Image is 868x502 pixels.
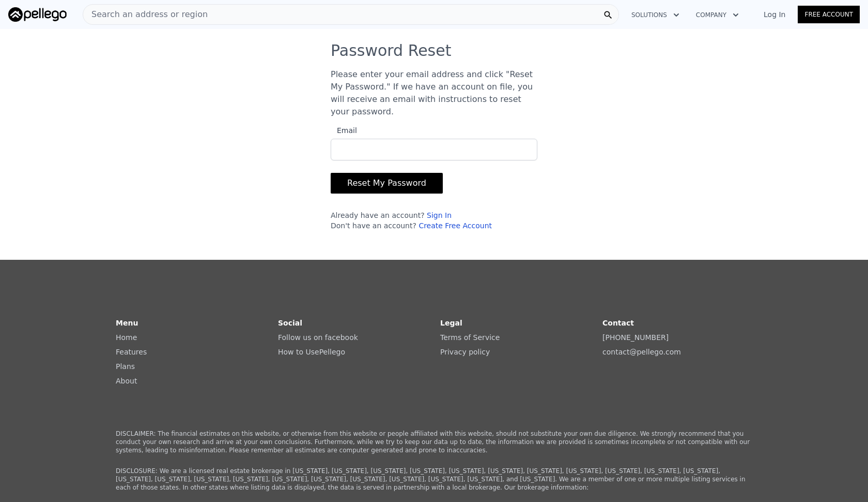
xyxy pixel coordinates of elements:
[688,6,747,24] button: Company
[440,319,462,327] strong: Legal
[8,7,67,22] img: Pellego
[602,319,634,327] strong: Contact
[116,333,137,342] a: Home
[278,319,302,327] strong: Social
[116,377,137,385] a: About
[278,333,358,342] a: Follow us on facebook
[331,173,443,194] button: Reset My Password
[440,348,490,356] a: Privacy policy
[331,139,537,160] input: Email
[602,348,681,356] a: contact@pellego.com
[331,41,537,60] h3: Password Reset
[116,362,135,371] a: Plans
[331,126,357,135] span: Email
[116,430,752,454] p: DISCLAIMER: The financial estimates on this website, or otherwise from this website or people aff...
[331,68,537,118] p: Please enter your email address and click "Reset My Password." If we have an account on file, you...
[278,348,345,356] a: How to UsePellego
[602,333,669,342] a: [PHONE_NUMBER]
[116,348,147,356] a: Features
[427,211,452,219] a: Sign In
[623,6,688,24] button: Solutions
[798,6,860,23] a: Free Account
[331,210,537,231] div: Already have an account? Don't have an account?
[116,319,138,327] strong: Menu
[83,8,208,21] span: Search an address or region
[751,9,798,20] a: Log In
[419,222,492,230] a: Create Free Account
[440,333,500,342] a: Terms of Service
[116,467,752,492] p: DISCLOSURE: We are a licensed real estate brokerage in [US_STATE], [US_STATE], [US_STATE], [US_ST...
